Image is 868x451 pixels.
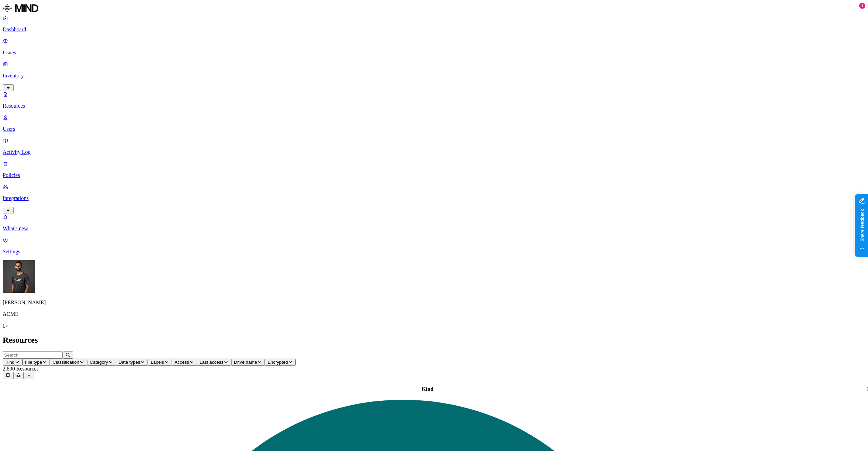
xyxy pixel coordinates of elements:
[3,15,865,33] a: Dashboard
[151,360,164,365] span: Labels
[3,26,865,33] p: Dashboard
[3,184,865,213] a: Integrations
[3,366,39,372] span: 2,890 Resources
[234,360,257,365] span: Drive name
[3,73,865,79] p: Inventory
[200,360,223,365] span: Last access
[3,149,865,155] p: Activity Log
[53,360,79,365] span: Classification
[3,3,38,14] img: MIND
[3,50,865,56] p: Issues
[3,336,865,345] h2: Resources
[3,114,865,132] a: Users
[5,360,15,365] span: Kind
[3,260,35,293] img: Amit Cohen
[3,311,865,317] p: ACME
[90,360,108,365] span: Category
[4,386,851,392] div: Kind
[3,161,865,178] a: Policies
[3,237,865,255] a: Settings
[3,126,865,132] p: Users
[3,3,865,15] a: MIND
[3,249,865,255] p: Settings
[3,91,865,109] a: Resources
[3,38,865,56] a: Issues
[3,103,865,109] p: Resources
[268,360,288,365] span: Encrypted
[3,172,865,178] p: Policies
[3,351,63,359] input: Search
[25,360,42,365] span: File type
[119,360,140,365] span: Data types
[3,195,865,201] p: Integrations
[3,138,865,155] a: Activity Log
[3,225,865,232] p: What's new
[175,360,189,365] span: Access
[3,61,865,90] a: Inventory
[3,214,865,232] a: What's new
[859,3,865,9] div: 1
